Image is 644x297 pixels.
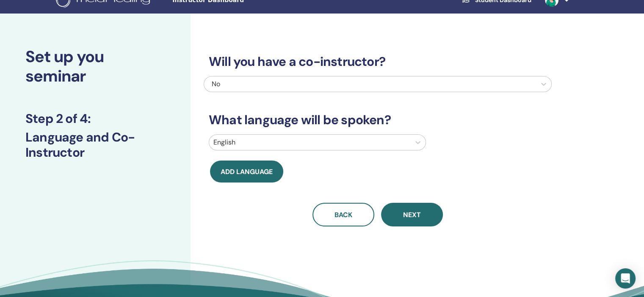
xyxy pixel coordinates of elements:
h3: Will you have a co-instructor? [204,54,552,69]
h2: Set up you seminar [25,47,165,86]
button: Add language [210,161,283,183]
h3: Step 2 of 4 : [25,111,165,126]
h3: Language and Co-Instructor [25,130,165,160]
span: Back [334,210,352,219]
span: Add language [221,167,273,176]
div: Open Intercom Messenger [615,268,636,289]
button: Back [312,203,374,226]
span: Next [403,210,421,219]
h3: What language will be spoken? [204,112,552,128]
button: Next [381,203,443,226]
span: No [212,79,220,88]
